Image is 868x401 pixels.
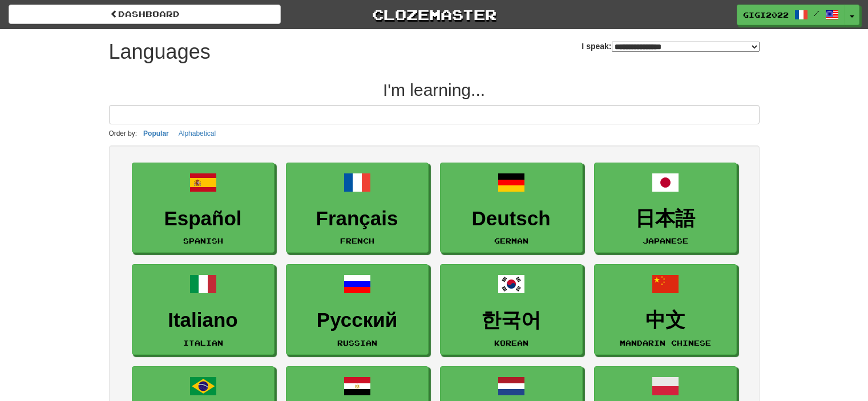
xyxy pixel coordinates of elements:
a: 한국어Korean [440,264,583,355]
small: Russian [337,339,377,347]
h2: I'm learning... [109,80,760,99]
a: 中文Mandarin Chinese [594,264,737,355]
span: / [814,9,819,17]
a: ItalianoItalian [132,264,274,355]
a: FrançaisFrench [286,163,429,253]
a: dashboard [9,5,281,24]
h1: Languages [109,40,211,63]
a: РусскийRussian [286,264,429,355]
h3: 日本語 [600,208,730,230]
span: Gigi2022 [743,10,789,20]
a: Clozemaster [298,5,570,25]
small: German [494,237,528,245]
a: DeutschGerman [440,163,583,253]
small: Japanese [643,237,688,245]
h3: Русский [292,309,422,331]
a: EspañolSpanish [132,163,274,253]
small: Spanish [183,237,223,245]
h3: Italiano [138,309,268,331]
h3: 中文 [600,309,730,331]
h3: Español [138,208,268,230]
button: Popular [140,127,172,140]
a: 日本語Japanese [594,163,737,253]
label: I speak: [582,40,759,52]
small: French [340,237,374,245]
h3: Deutsch [446,208,576,230]
a: Gigi2022 / [737,5,845,25]
h3: Français [292,208,422,230]
small: Korean [494,339,528,347]
small: Italian [183,339,223,347]
select: I speak: [612,42,760,52]
button: Alphabetical [175,127,219,140]
small: Order by: [109,129,138,137]
small: Mandarin Chinese [620,339,711,347]
h3: 한국어 [446,309,576,331]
